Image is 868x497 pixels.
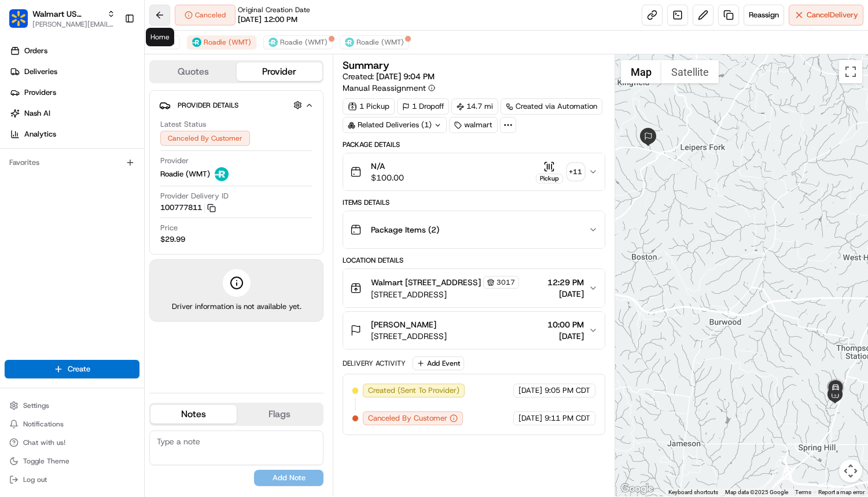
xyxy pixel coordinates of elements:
img: Walmart US Corporate [9,9,28,28]
button: Settings [5,397,139,414]
button: Add Event [413,356,464,370]
span: Orders [24,46,47,56]
button: Toggle fullscreen view [839,60,862,83]
span: Provider Delivery ID [160,191,229,201]
button: Quotes [150,62,237,81]
div: Delivery Activity [343,359,406,368]
a: Report a map error [818,489,865,495]
a: Powered byPylon [82,196,140,205]
button: N/A$100.00Pickup+11 [343,153,605,190]
span: 10:00 PM [547,319,584,330]
span: $29.99 [160,234,185,245]
span: 9:11 PM CDT [545,413,590,424]
span: Provider [160,156,189,166]
div: Favorites [5,153,139,172]
button: Pickup+11 [536,161,584,183]
a: Orders [5,42,144,60]
img: 1736555255976-a54dd68f-1ca7-489b-9aae-adbdc363a1c4 [12,111,32,131]
button: Package Items (2) [343,211,605,248]
button: Flags [237,405,323,424]
span: Roadie (WMT) [356,38,404,47]
img: roadie-logo-v2.jpg [215,167,229,181]
img: roadie-logo-v2.jpg [345,38,354,47]
div: Location Details [343,256,605,265]
span: [STREET_ADDRESS] [371,330,447,342]
img: Nash [12,12,35,35]
span: Notifications [23,419,64,429]
button: Reassign [744,5,784,25]
button: Create [5,360,139,378]
img: roadie-logo-v2.jpg [192,38,201,47]
div: walmart [449,117,498,133]
span: Nash AI [24,108,50,119]
span: 9:05 PM CDT [545,385,590,396]
span: [PERSON_NAME] [371,319,436,330]
span: Log out [23,475,47,484]
a: Providers [5,83,144,102]
span: Chat with us! [23,438,65,447]
span: Canceled By Customer [368,413,447,424]
button: Notifications [5,416,139,432]
span: Cancel Delivery [807,10,858,20]
span: 12:29 PM [547,277,584,288]
a: Created via Automation [501,98,602,115]
div: Package Details [343,140,605,149]
button: Show satellite imagery [661,60,719,83]
div: 1 Pickup [343,98,395,115]
span: Create [68,364,90,374]
button: Show street map [621,60,661,83]
span: Deliveries [24,67,57,77]
a: Terms (opens in new tab) [795,489,811,495]
button: Notes [150,405,237,424]
span: Original Creation Date [238,5,310,14]
span: Latest Status [160,119,206,130]
span: Manual Reassignment [343,82,426,94]
button: Manual Reassignment [343,82,435,94]
div: Pickup [536,174,563,183]
span: Knowledge Base [23,168,89,179]
button: Start new chat [197,114,211,128]
button: Provider Details [159,95,314,115]
div: 📗 [12,169,21,178]
button: Walmart US Corporate [32,8,102,20]
span: [DATE] [547,288,584,300]
button: Log out [5,472,139,488]
span: Settings [23,401,49,410]
button: 100777811 [160,203,216,213]
span: Pylon [115,196,140,205]
a: Open this area in Google Maps (opens a new window) [618,481,656,496]
span: Walmart [STREET_ADDRESS] [371,277,481,288]
button: Keyboard shortcuts [668,488,718,496]
div: Related Deliveries (1) [343,117,447,133]
span: Price [160,223,178,233]
div: Items Details [343,198,605,207]
span: N/A [371,160,404,172]
span: Reassign [749,10,779,20]
span: [DATE] [518,385,542,396]
span: [STREET_ADDRESS] [371,289,519,300]
button: Canceled [175,5,236,25]
div: We're available if you need us! [39,122,146,131]
a: Nash AI [5,104,144,123]
span: Created: [343,71,435,82]
div: Home [146,28,174,46]
h3: Summary [343,60,389,71]
a: Analytics [5,125,144,143]
button: Roadie (WMT) [263,35,333,49]
span: [DATE] [518,413,542,424]
a: 💻API Documentation [93,163,190,184]
button: CancelDelivery [789,5,863,25]
div: 💻 [98,169,107,178]
span: Created (Sent To Provider) [368,385,459,396]
div: 14.7 mi [451,98,498,115]
button: Map camera controls [839,459,862,483]
button: [PERSON_NAME][EMAIL_ADDRESS][DOMAIN_NAME] [32,20,115,29]
input: Clear [30,75,191,87]
button: Roadie (WMT) [187,35,256,49]
span: Map data ©2025 Google [725,489,788,495]
span: Provider Details [178,101,238,110]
